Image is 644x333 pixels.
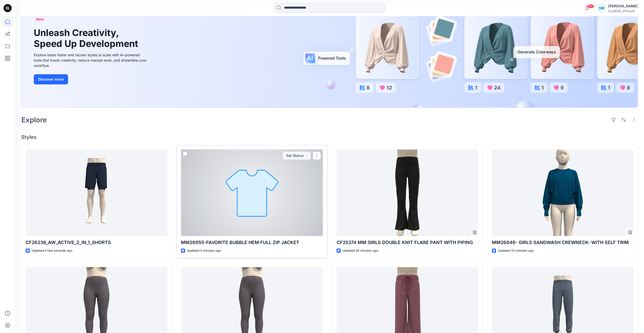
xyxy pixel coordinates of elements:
[34,52,148,68] div: Explore ideas faster and recolor styles at scale with AI-powered tools that boost creativity, red...
[337,239,478,246] p: CF25374 MM GIRLS DOUBLE KNIT FLARE PANT WITH PIPING
[34,74,68,84] button: Discover more
[21,134,638,140] h4: Styles
[181,150,323,236] a: MM26055-FAVORITE BUBBLE HEM FULL ZIP JACKET
[181,239,323,246] p: MM26055-FAVORITE BUBBLE HEM FULL ZIP JACKET
[608,3,638,9] div: [PERSON_NAME]
[498,248,534,253] p: Updated 33 minutes ago
[26,150,167,236] a: CF26239_AW_ACTIVE_2_IN_1_SHORTS
[26,239,167,246] p: CF26239_AW_ACTIVE_2_IN_1_SHORTS
[492,150,634,236] a: MM26046- GIRLS SANDWASH CREWNECK- WITH SELF TRIM
[34,27,140,49] h1: Unleash Creativity, Speed Up Development
[36,16,44,22] span: New
[34,74,148,84] a: Discover more
[608,9,638,13] div: CLASSIC_ATHLUX
[21,116,47,124] h2: Explore
[597,4,606,13] div: SM
[32,248,72,253] p: Updated a few seconds ago
[587,4,594,8] span: 99+
[337,150,478,236] a: CF25374 MM GIRLS DOUBLE KNIT FLARE PANT WITH PIPING
[187,248,221,253] p: Updated 3 minutes ago
[492,239,634,246] p: MM26046- GIRLS SANDWASH CREWNECK- WITH SELF TRIM
[343,248,378,253] p: Updated 26 minutes ago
